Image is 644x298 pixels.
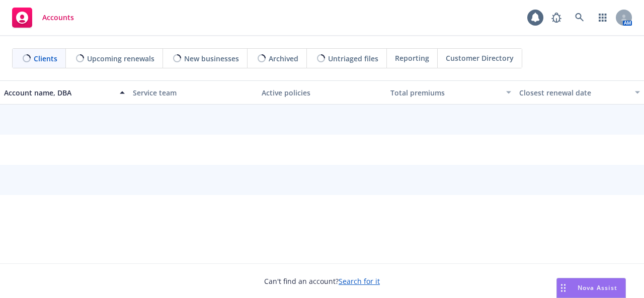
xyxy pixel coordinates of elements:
div: Closest renewal date [519,87,629,98]
span: Can't find an account? [264,276,380,286]
span: Untriaged files [328,53,378,64]
a: Search for it [339,276,380,286]
div: Total premiums [390,87,500,98]
a: Search [570,8,590,28]
span: New businesses [184,53,239,64]
div: Service team [133,87,254,98]
span: Accounts [42,14,74,22]
button: Service team [129,80,258,105]
span: Upcoming renewals [87,53,154,64]
div: Account name, DBA [4,87,114,98]
span: Customer Directory [446,53,514,63]
div: Active policies [262,87,382,98]
a: Switch app [593,8,613,28]
button: Total premiums [386,80,515,105]
a: Report a Bug [546,8,567,28]
button: Closest renewal date [515,80,644,105]
a: Accounts [8,4,78,32]
button: Active policies [258,80,386,105]
span: Archived [269,53,298,64]
button: Nova Assist [556,278,626,298]
span: Clients [34,53,57,64]
span: Nova Assist [578,283,617,292]
span: Reporting [395,53,429,63]
div: Drag to move [557,278,570,297]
